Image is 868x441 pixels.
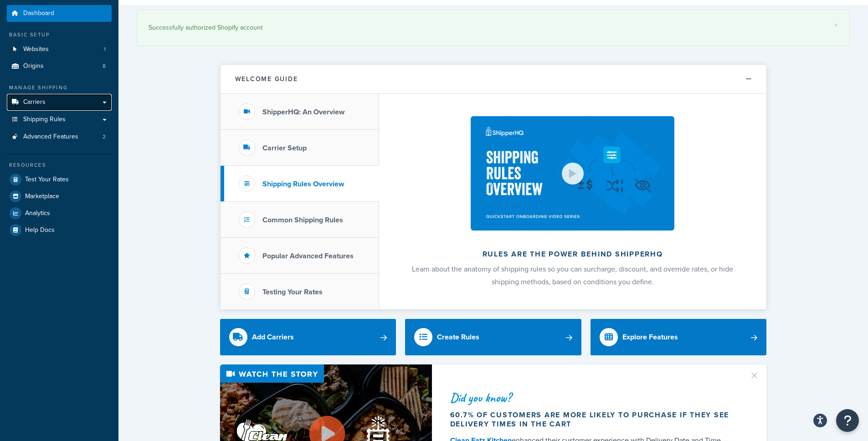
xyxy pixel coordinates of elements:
[450,391,738,404] div: Did you know?
[7,41,112,58] li: Websites
[25,193,59,200] span: Marketplace
[25,176,69,184] span: Test Your Rates
[23,10,54,17] span: Dashboard
[7,188,112,205] a: Marketplace
[23,116,66,123] span: Shipping Rules
[7,41,112,58] a: Websites1
[7,161,112,169] div: Resources
[622,331,678,344] div: Explore Features
[25,226,55,234] span: Help Docs
[7,84,112,92] div: Manage Shipping
[23,62,44,70] span: Origins
[149,21,838,34] div: Successfully authorized Shopify account
[7,128,112,145] li: Advanced Features
[412,264,733,287] span: Learn about the anatomy of shipping rules so you can surcharge, discount, and override rates, or ...
[7,128,112,145] a: Advanced Features2
[7,58,112,75] li: Origins
[834,21,838,29] a: ×
[7,171,112,188] a: Test Your Rates
[7,111,112,128] a: Shipping Rules
[262,144,307,152] h3: Carrier Setup
[252,331,294,344] div: Add Carriers
[262,108,344,116] h3: ShipperHQ: An Overview
[437,331,479,344] div: Create Rules
[7,222,112,238] a: Help Docs
[23,133,78,141] span: Advanced Features
[7,31,112,39] div: Basic Setup
[235,76,298,82] h2: Welcome Guide
[23,46,49,53] span: Websites
[403,250,742,258] h2: Rules are the power behind ShipperHQ
[220,319,396,355] a: Add Carriers
[103,133,106,141] span: 2
[23,98,46,106] span: Carriers
[7,5,112,22] a: Dashboard
[591,319,767,355] a: Explore Features
[262,288,323,296] h3: Testing Your Rates
[262,216,343,224] h3: Common Shipping Rules
[7,58,112,75] a: Origins8
[405,319,581,355] a: Create Rules
[221,65,766,94] button: Welcome Guide
[836,409,859,432] button: Open Resource Center
[25,210,50,217] span: Analytics
[103,62,106,70] span: 8
[7,94,112,111] a: Carriers
[7,205,112,221] a: Analytics
[104,46,106,53] span: 1
[471,116,674,231] img: Rules are the power behind ShipperHQ
[450,410,738,429] div: 60.7% of customers are more likely to purchase if they see delivery times in the cart
[262,180,344,188] h3: Shipping Rules Overview
[262,252,354,260] h3: Popular Advanced Features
